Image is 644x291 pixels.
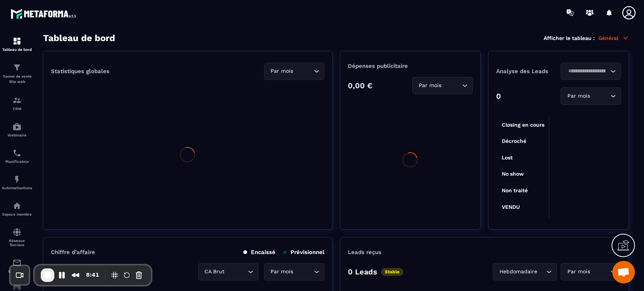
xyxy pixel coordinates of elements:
div: Search for option [561,87,621,105]
span: Par mois [417,81,443,90]
a: automationsautomationsWebinaire [2,116,32,143]
img: automations [12,122,22,131]
span: Par mois [269,67,295,75]
p: Chiffre d’affaire [51,249,95,256]
input: Search for option [592,92,609,100]
a: formationformationTableau de bord [2,31,32,57]
input: Search for option [566,67,609,75]
div: Search for option [264,63,324,80]
input: Search for option [443,81,460,90]
input: Search for option [295,67,312,75]
span: Par mois [269,268,295,276]
input: Search for option [539,268,544,276]
p: Statistiques globales [51,68,109,75]
p: Planificateur [2,159,32,164]
p: Afficher le tableau : [544,35,595,41]
p: Prévisionnel [283,249,324,256]
p: Dépenses publicitaire [348,63,473,69]
img: formation [12,96,22,105]
p: Général [598,35,629,41]
div: Search for option [561,63,621,80]
img: formation [12,63,22,72]
div: Search for option [264,263,324,280]
p: Réseaux Sociaux [2,239,32,247]
p: Tableau de bord [2,47,32,52]
a: schedulerschedulerPlanificateur [2,143,32,169]
p: Stable [381,268,403,276]
span: CA Brut [203,268,226,276]
div: Ouvrir le chat [612,261,635,283]
tspan: Non traité [502,187,528,193]
div: Search for option [412,77,473,94]
p: Webinaire [2,133,32,137]
div: Search for option [198,263,258,280]
p: Espace membre [2,212,32,216]
img: social-network [12,228,22,237]
tspan: No show [502,171,524,177]
img: formation [12,37,22,46]
span: Par mois [566,92,592,100]
a: formationformationCRM [2,90,32,116]
img: automations [12,175,22,184]
a: formationformationTunnel de vente Site web [2,57,32,90]
input: Search for option [226,268,246,276]
p: 0 Leads [348,267,377,276]
img: email [12,258,22,267]
input: Search for option [592,268,609,276]
div: Search for option [493,263,557,280]
p: Leads reçus [348,249,381,256]
h3: Tableau de bord [43,33,115,43]
tspan: Closing en cours [502,122,544,128]
img: automations [12,201,22,210]
p: Analyse des Leads [496,68,559,75]
tspan: Décroché [502,138,526,144]
img: logo [11,7,78,21]
a: social-networksocial-networkRéseaux Sociaux [2,222,32,253]
p: E-mailing [2,269,32,273]
input: Search for option [295,268,312,276]
p: Encaissé [243,249,275,256]
p: Automatisations [2,186,32,190]
span: Hebdomadaire [498,268,539,276]
p: 0 [496,92,501,101]
tspan: Lost [502,155,513,161]
a: automationsautomationsEspace membre [2,196,32,222]
div: Search for option [561,263,621,280]
span: Par mois [566,268,592,276]
p: CRM [2,107,32,111]
tspan: VENDU [502,204,520,210]
p: Tunnel de vente Site web [2,74,32,84]
a: automationsautomationsAutomatisations [2,169,32,196]
a: emailemailE-mailing [2,253,32,279]
p: 0,00 € [348,81,372,90]
img: scheduler [12,149,22,158]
